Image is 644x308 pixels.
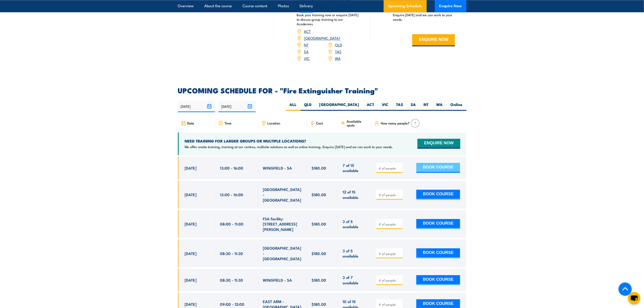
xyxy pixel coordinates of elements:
span: 3 of 7 available [343,275,366,285]
span: [GEOGRAPHIC_DATA] - [GEOGRAPHIC_DATA] [263,187,302,202]
label: TAS [392,102,407,111]
a: TAS [335,49,341,54]
a: QLD [335,42,342,47]
button: BOOK COURSE [416,275,460,285]
span: $180.00 [312,165,326,170]
label: NT [420,102,433,111]
span: [DATE] [185,165,197,170]
span: [DATE] [185,277,197,283]
span: 08:30 - 11:30 [220,251,243,256]
button: BOOK COURSE [416,190,460,200]
input: # of people [379,193,401,197]
span: WINGFIELD - SA [263,165,292,170]
a: WA [335,55,341,61]
a: SA [304,49,309,54]
span: Time [225,121,232,125]
h4: NEED TRAINING FOR LARGER GROUPS OR MULTIPLE LOCATIONS? [185,138,393,143]
input: # of people [379,222,401,226]
span: FSA Facility: [STREET_ADDRESS][PERSON_NAME] [263,216,302,232]
input: To date [218,101,256,112]
p: Book your training now or enquire [DATE] to discuss group training to our Academies [297,13,359,26]
span: Location [268,121,280,125]
a: NT [304,42,309,47]
button: BOOK COURSE [416,219,460,229]
label: SA [407,102,420,111]
button: ENQUIRE NOW [417,139,460,149]
span: $180.00 [312,221,326,226]
a: ACT [304,28,311,34]
a: VIC [304,55,310,61]
h2: UPCOMING SCHEDULE FOR - "Fire Extinguisher Training" [178,87,466,93]
span: 3 of 5 available [343,248,366,259]
span: 08:30 - 11:30 [220,277,243,283]
label: [GEOGRAPHIC_DATA] [316,102,363,111]
a: [GEOGRAPHIC_DATA] [304,35,340,41]
label: QLD [300,102,316,111]
input: # of people [379,278,401,283]
label: ACT [363,102,378,111]
span: 7 of 15 available [343,163,366,173]
span: $180.00 [312,301,326,307]
span: 13:00 - 16:00 [220,192,243,197]
label: VIC [378,102,392,111]
span: How many people? [381,121,410,125]
input: # of people [379,251,401,256]
span: Available spots [347,119,368,127]
span: [DATE] [185,301,197,307]
button: BOOK COURSE [416,163,460,173]
label: WA [433,102,447,111]
input: # of people [379,166,401,170]
input: From date [178,101,215,112]
button: BOOK COURSE [416,248,460,258]
button: chat-button [628,292,640,304]
input: # of people [379,302,401,307]
span: $180.00 [312,251,326,256]
span: $180.00 [312,277,326,283]
span: [GEOGRAPHIC_DATA] - [GEOGRAPHIC_DATA] [263,245,302,261]
p: We offer onsite training, training at our centres, multisite solutions as well as online training... [185,145,393,149]
span: [DATE] [185,221,197,226]
span: Cost [316,121,323,125]
p: Enquire [DATE] and we can work to your needs. [393,13,455,22]
span: 3 of 5 available [343,219,366,229]
span: [DATE] [185,251,197,256]
button: ENQUIRE NOW [412,34,455,46]
span: 13:00 - 16:00 [220,165,243,170]
span: $180.00 [312,192,326,197]
span: WINGFIELD - SA [263,277,292,283]
span: 08:00 - 11:00 [220,221,244,226]
span: Date [187,121,194,125]
span: 09:00 - 12:00 [220,301,245,307]
span: 12 of 15 available [343,189,366,200]
label: ALL [286,102,300,111]
label: Online [447,102,466,111]
span: [DATE] [185,192,197,197]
